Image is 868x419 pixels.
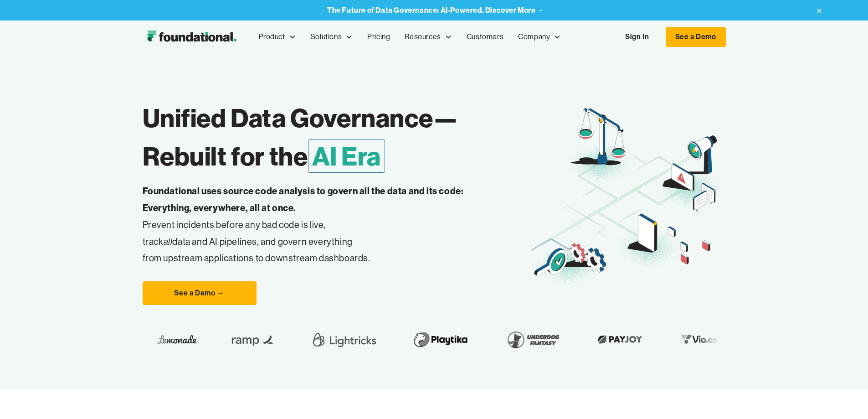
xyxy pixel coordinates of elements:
div: Resources [397,22,459,52]
span: AI Era [308,140,385,173]
h1: Unified Data Governance— Rebuilt for the [143,99,531,176]
strong: The Future of Data Governance: AI-Powered. Discover More → [327,5,544,15]
p: Prevent incidents before any bad code is live, track data and AI pipelines, and govern everything... [143,183,493,267]
img: Underdog Fantasy [502,327,564,352]
div: Company [511,22,568,52]
img: Ramp [226,327,281,352]
img: Lightricks [310,327,379,352]
a: home [143,28,241,46]
a: Sign In [616,27,658,47]
div: Product [259,31,285,43]
img: Payjoy [593,332,647,347]
a: Customers [459,22,511,52]
img: Playtika [408,327,473,352]
img: Lemonade [157,332,197,347]
div: Company [518,31,550,43]
img: Foundational Logo [143,28,241,46]
a: The Future of Data Governance: AI-Powered. Discover More → [327,6,544,15]
img: Vio.com [676,332,729,347]
a: See a Demo [666,27,726,47]
a: See a Demo → [143,281,257,305]
strong: Foundational uses source code analysis to govern all the data and its code: Everything, everywher... [143,185,464,213]
div: Solutions [303,22,360,52]
em: all [164,236,173,247]
iframe: Chat Widget [822,375,868,419]
div: Solutions [311,31,342,43]
a: Pricing [360,22,397,52]
div: Product [252,22,303,52]
div: Resources [405,31,441,43]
